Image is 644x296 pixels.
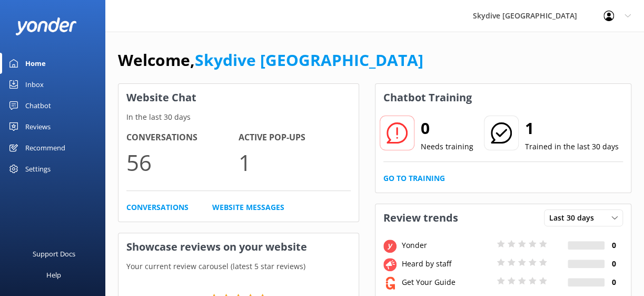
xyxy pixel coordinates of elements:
div: Help [46,264,61,285]
h3: Website Chat [118,84,359,111]
h4: 0 [605,276,623,288]
div: Heard by staff [399,258,494,270]
p: Trained in the last 30 days [525,141,619,152]
div: Settings [25,158,51,179]
span: Last 30 days [549,212,600,224]
p: Your current review carousel (latest 5 star reviews) [118,261,359,272]
div: Reviews [25,116,51,137]
a: Website Messages [212,202,284,213]
div: Home [25,53,46,74]
h1: Welcome, [118,47,423,73]
a: Go to Training [383,173,445,184]
h3: Review trends [375,204,466,232]
h2: 1 [525,116,619,141]
h3: Showcase reviews on your website [118,233,359,261]
div: Yonder [399,240,494,251]
p: 56 [126,145,239,180]
img: yonder-white-logo.png [16,17,76,35]
div: Recommend [25,137,65,158]
h4: 0 [605,258,623,270]
div: Get Your Guide [399,276,494,288]
p: Needs training [421,141,473,152]
div: Inbox [25,74,44,95]
h3: Chatbot Training [375,84,480,111]
h4: Active Pop-ups [239,131,351,145]
h4: 0 [605,240,623,251]
p: In the last 30 days [118,111,359,123]
div: Support Docs [33,243,75,264]
a: Conversations [126,202,189,213]
p: 1 [239,145,351,180]
h4: Conversations [126,131,239,145]
a: Skydive [GEOGRAPHIC_DATA] [195,49,423,71]
h2: 0 [421,116,473,141]
div: Chatbot [25,95,51,116]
